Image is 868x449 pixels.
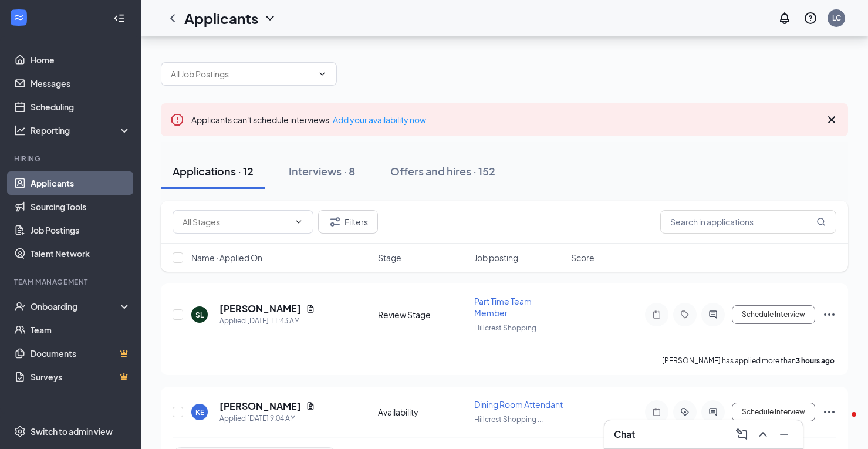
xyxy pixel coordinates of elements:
svg: ChevronDown [294,217,303,227]
span: Name · Applied On [191,252,262,264]
span: Part Time Team Member [474,296,532,318]
div: Reporting [31,124,131,136]
div: Applications · 12 [173,164,254,178]
svg: ChevronDown [263,11,277,25]
a: Add your availability now [333,114,426,125]
svg: WorkstreamLogo [13,12,25,23]
a: Messages [31,72,131,95]
svg: ComposeMessage [735,427,749,441]
a: Scheduling [31,95,131,119]
span: Score [571,252,595,264]
button: Schedule Interview [732,403,815,421]
svg: Collapse [113,12,125,24]
input: All Stages [183,215,289,228]
input: Search in applications [660,210,836,234]
div: KE [195,407,204,417]
a: Home [31,48,131,72]
p: [PERSON_NAME] has applied more than . [662,356,836,366]
svg: ActiveChat [706,407,720,417]
a: Team [31,318,131,342]
div: Team Management [14,277,129,287]
svg: Note [650,407,664,417]
svg: ActiveTag [678,407,692,417]
b: 3 hours ago [796,356,835,365]
span: Hillcrest Shopping ... [474,415,543,424]
svg: ChevronDown [318,69,327,79]
div: Switch to admin view [31,426,113,437]
span: Stage [378,252,401,264]
span: Applicants can't schedule interviews. [191,114,426,125]
a: SurveysCrown [31,365,131,389]
div: Offers and hires · 152 [390,164,495,178]
a: Talent Network [31,242,131,265]
div: Hiring [14,154,129,164]
button: ComposeMessage [732,425,751,444]
svg: ChevronUp [756,427,770,441]
svg: MagnifyingGlass [816,217,826,227]
svg: QuestionInfo [803,11,818,25]
span: Hillcrest Shopping ... [474,323,543,332]
svg: Filter [328,215,342,229]
h1: Applicants [184,8,258,28]
iframe: Intercom live chat [828,409,856,437]
button: ChevronUp [754,425,772,444]
span: Job posting [474,252,518,264]
svg: Ellipses [822,405,836,419]
svg: ChevronLeft [166,11,180,25]
div: Interviews · 8 [289,164,355,178]
div: LC [832,13,841,23]
span: Dining Room Attendant [474,399,563,410]
input: All Job Postings [171,67,313,80]
svg: Settings [14,426,26,437]
a: Job Postings [31,218,131,242]
svg: Notifications [778,11,792,25]
h5: [PERSON_NAME] [219,302,301,315]
div: Onboarding [31,301,121,312]
div: Review Stage [378,309,468,320]
svg: Document [306,401,315,411]
a: DocumentsCrown [31,342,131,365]
svg: Error [170,113,184,127]
svg: Ellipses [822,308,836,322]
button: Schedule Interview [732,305,815,324]
div: Availability [378,406,468,418]
h5: [PERSON_NAME] [219,400,301,413]
svg: Document [306,304,315,313]
button: Minimize [775,425,793,444]
svg: Analysis [14,124,26,136]
svg: UserCheck [14,301,26,312]
svg: ActiveChat [706,310,720,319]
div: Applied [DATE] 11:43 AM [219,315,315,327]
a: Sourcing Tools [31,195,131,218]
svg: Tag [678,310,692,319]
button: Filter Filters [318,210,378,234]
svg: Minimize [777,427,791,441]
h3: Chat [614,428,635,441]
div: SL [195,310,204,320]
div: Applied [DATE] 9:04 AM [219,413,315,424]
a: Applicants [31,171,131,195]
svg: Note [650,310,664,319]
svg: Cross [825,113,839,127]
